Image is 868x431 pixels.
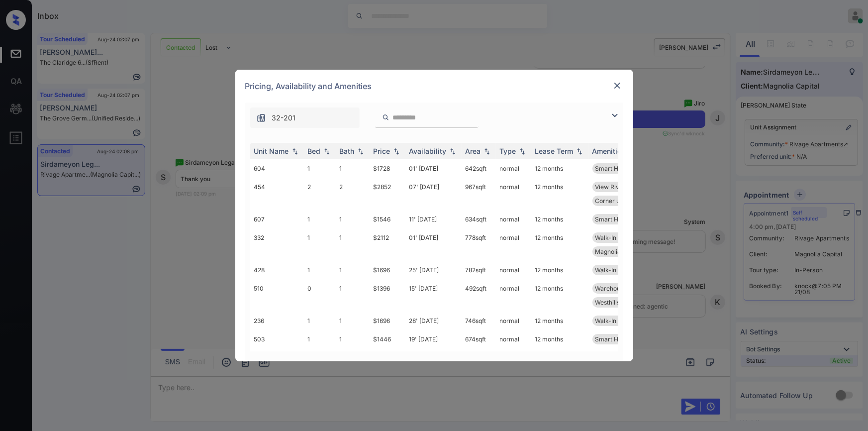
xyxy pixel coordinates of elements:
[235,70,633,103] div: Pricing, Availability and Amenities
[336,312,370,330] td: 1
[595,285,649,292] span: Warehouse View ...
[531,261,588,279] td: 12 months
[304,178,336,210] td: 2
[304,330,336,348] td: 1
[448,148,458,155] img: sorting
[405,178,462,210] td: 07' [DATE]
[496,330,531,348] td: normal
[250,348,304,367] td: 605
[254,147,289,155] div: Unit Name
[462,330,496,348] td: 674 sqft
[370,210,405,228] td: $1546
[250,178,304,210] td: 454
[336,261,370,279] td: 1
[256,113,266,123] img: icon-zuma
[531,330,588,348] td: 12 months
[370,159,405,178] td: $1728
[336,330,370,348] td: 1
[595,215,651,223] span: Smart Home Enab...
[595,248,643,255] span: Magnolia Platin...
[336,178,370,210] td: 2
[466,147,481,155] div: Area
[336,228,370,261] td: 1
[336,279,370,312] td: 1
[595,234,636,241] span: Walk-In Closet
[496,312,531,330] td: normal
[500,147,516,155] div: Type
[336,210,370,228] td: 1
[575,148,584,155] img: sorting
[462,279,496,312] td: 492 sqft
[531,348,588,367] td: 12 months
[595,317,636,324] span: Walk-In Closet
[531,178,588,210] td: 12 months
[405,312,462,330] td: 28' [DATE]
[322,148,332,155] img: sorting
[462,159,496,178] td: 642 sqft
[336,159,370,178] td: 1
[370,330,405,348] td: $1446
[391,148,401,155] img: sorting
[304,312,336,330] td: 1
[612,81,622,91] img: close
[496,228,531,261] td: normal
[374,147,390,155] div: Price
[462,210,496,228] td: 634 sqft
[250,228,304,261] td: 332
[250,330,304,348] td: 503
[290,148,300,155] img: sorting
[462,312,496,330] td: 746 sqft
[496,178,531,210] td: normal
[496,348,531,367] td: normal
[382,113,389,122] img: icon-zuma
[304,261,336,279] td: 1
[370,228,405,261] td: $2112
[250,261,304,279] td: 428
[517,148,527,155] img: sorting
[595,197,627,205] span: Corner unit
[405,279,462,312] td: 15' [DATE]
[304,210,336,228] td: 1
[304,279,336,312] td: 0
[595,266,636,274] span: Walk-In Closet
[531,228,588,261] td: 12 months
[462,178,496,210] td: 967 sqft
[496,261,531,279] td: normal
[535,147,574,155] div: Lease Term
[405,159,462,178] td: 01' [DATE]
[405,330,462,348] td: 19' [DATE]
[250,210,304,228] td: 607
[370,261,405,279] td: $1696
[496,279,531,312] td: normal
[308,147,321,155] div: Bed
[592,147,626,155] div: Amenities
[496,210,531,228] td: normal
[405,348,462,367] td: 01' [DATE]
[304,159,336,178] td: 1
[250,279,304,312] td: 510
[370,178,405,210] td: $2852
[304,228,336,261] td: 1
[340,147,355,155] div: Bath
[272,112,296,123] span: 32-201
[304,348,336,367] td: 1
[462,261,496,279] td: 782 sqft
[356,148,366,155] img: sorting
[250,159,304,178] td: 604
[462,348,496,367] td: 674 sqft
[405,210,462,228] td: 11' [DATE]
[595,299,639,306] span: Westhills - STU
[531,210,588,228] td: 12 months
[531,312,588,330] td: 12 months
[482,148,492,155] img: sorting
[405,228,462,261] td: 01' [DATE]
[609,109,621,121] img: icon-zuma
[409,147,447,155] div: Availability
[531,159,588,178] td: 12 months
[595,335,651,343] span: Smart Home Enab...
[370,279,405,312] td: $1396
[370,312,405,330] td: $1696
[336,348,370,367] td: 1
[496,159,531,178] td: normal
[250,312,304,330] td: 236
